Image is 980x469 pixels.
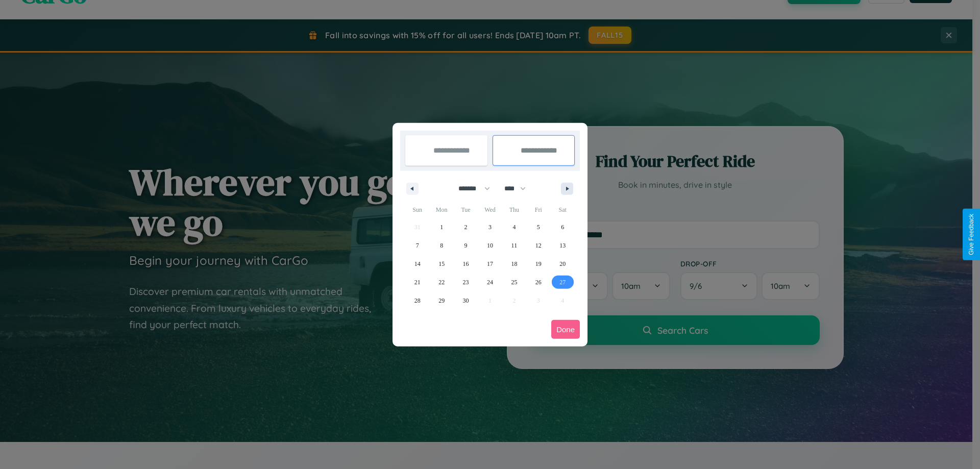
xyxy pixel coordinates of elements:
button: 7 [405,236,429,255]
span: 30 [463,291,469,310]
span: Fri [526,202,550,218]
button: 17 [478,255,502,273]
button: 18 [502,255,526,273]
span: 6 [561,218,564,236]
button: 22 [429,273,453,291]
button: 25 [502,273,526,291]
span: 1 [440,218,443,236]
button: 24 [478,273,502,291]
span: 7 [416,236,419,255]
button: 30 [454,291,478,310]
button: 15 [429,255,453,273]
button: 20 [551,255,575,273]
span: 3 [488,218,492,236]
span: Mon [429,202,453,218]
span: Wed [478,202,502,218]
span: 11 [511,236,518,255]
span: 29 [438,291,445,310]
button: 16 [454,255,478,273]
button: 2 [454,218,478,236]
span: 25 [511,273,517,291]
span: 28 [414,291,421,310]
button: 13 [551,236,575,255]
button: 9 [454,236,478,255]
span: 9 [464,236,468,255]
span: 21 [414,273,421,291]
button: 19 [526,255,550,273]
span: 5 [537,218,540,236]
span: 24 [487,273,493,291]
span: 16 [463,255,469,273]
button: 8 [429,236,453,255]
button: 11 [502,236,526,255]
button: 28 [405,291,429,310]
span: 22 [438,273,445,291]
span: 20 [559,255,566,273]
button: 14 [405,255,429,273]
span: 26 [535,273,542,291]
span: 19 [535,255,542,273]
span: 15 [438,255,445,273]
span: 27 [559,273,566,291]
span: 2 [464,218,468,236]
span: 8 [440,236,443,255]
span: Sun [405,202,429,218]
div: Give Feedback [968,214,975,255]
span: 4 [512,218,516,236]
span: Thu [502,202,526,218]
button: 5 [526,218,550,236]
span: Tue [454,202,478,218]
span: 12 [535,236,542,255]
span: 18 [511,255,517,273]
button: 23 [454,273,478,291]
button: 4 [502,218,526,236]
span: Sat [551,202,575,218]
button: 26 [526,273,550,291]
span: 14 [414,255,421,273]
span: 10 [487,236,493,255]
button: 29 [429,291,453,310]
button: 3 [478,218,502,236]
button: 6 [551,218,575,236]
span: 13 [559,236,566,255]
button: 10 [478,236,502,255]
button: Done [551,320,580,339]
button: 21 [405,273,429,291]
button: 12 [526,236,550,255]
button: 27 [551,273,575,291]
button: 1 [429,218,453,236]
span: 23 [463,273,469,291]
span: 17 [487,255,493,273]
